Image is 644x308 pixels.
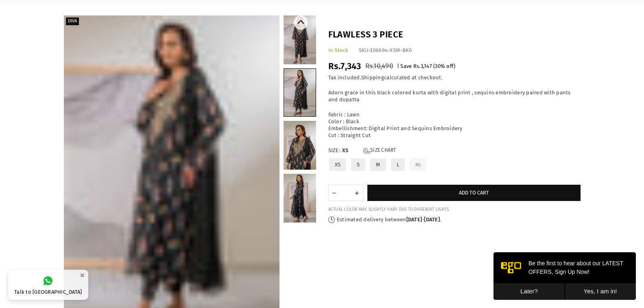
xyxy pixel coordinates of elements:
[8,270,88,300] a: Talk to [GEOGRAPHIC_DATA]
[328,28,581,41] h1: Flawless 3 piece
[413,63,432,69] span: Rs.3,147
[77,269,87,282] button: ×
[433,63,455,69] span: ( % off)
[359,47,412,54] div: SKU:
[365,62,393,70] span: Rs.10,490
[328,111,581,139] p: Fabric : Lawn Color : Black Embellishment: Digital Print and Sequins Embroidery Cut : Straight Cut
[294,15,308,30] button: Previous
[342,147,358,154] span: XS
[400,63,412,69] span: Save
[406,216,422,223] time: [DATE]
[328,157,347,172] label: XS
[328,90,581,103] p: Adorn grace in this black colored kurta with digital print , sequins embroidery paired with pants...
[493,252,636,300] iframe: webpush-onsite
[350,157,366,172] label: S
[328,216,581,223] p: Estimated delivery between - .
[328,47,349,53] span: In Stock
[409,157,428,172] label: XL
[328,147,581,154] label: Size:
[66,17,79,25] label: Diva
[367,185,581,201] button: Add to cart
[363,147,396,154] a: Size Chart
[328,74,581,81] div: Tax included. calculated at checkout.
[370,47,412,53] span: E06694-XSM-BK0
[424,216,440,223] time: [DATE]
[369,157,386,172] label: M
[397,63,399,69] span: |
[328,61,361,72] span: Rs.7,343
[435,63,441,69] span: 30
[390,157,406,172] label: L
[459,190,489,196] span: Add to cart
[328,207,581,212] div: ACTUAL COLOR MAY SLIGHTLY VARY DUE TO DIFFERENT LIGHTS
[328,185,363,201] quantity-input: Quantity
[361,74,384,81] a: Shipping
